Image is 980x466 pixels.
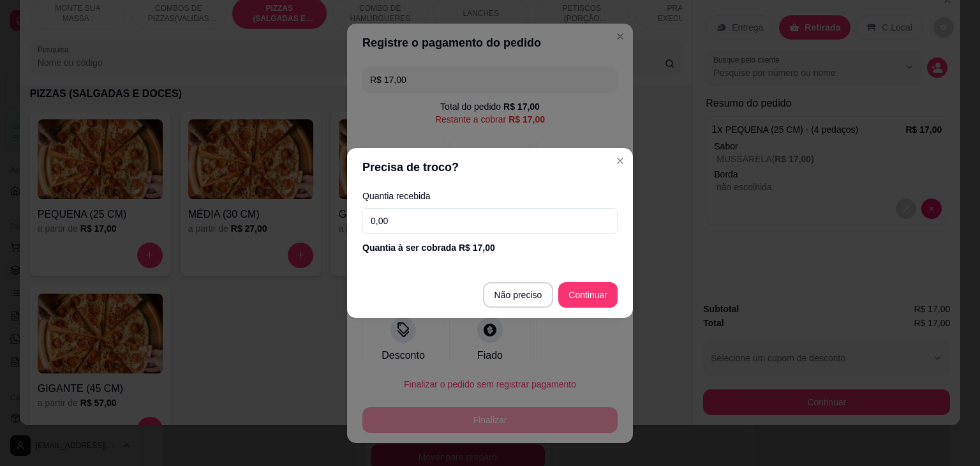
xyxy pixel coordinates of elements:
[558,282,618,308] button: Continuar
[347,148,633,186] header: Precisa de troco?
[483,282,554,308] button: Não preciso
[610,151,630,171] button: Close
[362,192,618,200] label: Quantia recebida
[362,241,618,254] div: Quantia à ser cobrada R$ 17,00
